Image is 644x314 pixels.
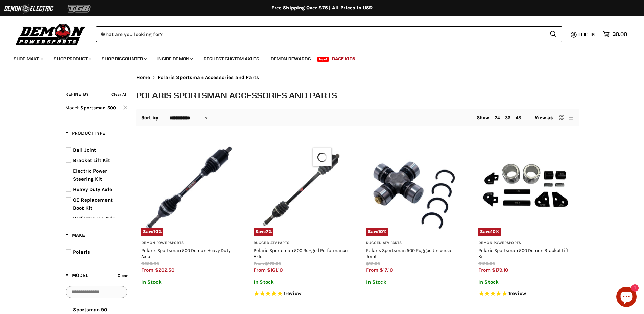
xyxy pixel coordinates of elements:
[141,267,153,273] span: from
[65,272,88,278] span: Model
[478,241,574,246] h3: Demon Powersports
[491,229,496,234] span: 10
[366,247,453,259] a: Polaris Sportsman 500 Rugged Universal Joint
[366,267,378,273] span: from
[254,261,264,266] span: from
[535,115,553,121] span: View as
[136,109,579,126] nav: Collection utilities
[73,249,90,255] span: Polaris
[254,290,349,297] span: Rated 5.0 out of 5 stars 1 reviews
[254,228,273,236] span: Save %
[378,229,383,234] span: 10
[267,267,283,273] span: $161.10
[96,26,562,42] form: Product
[141,115,159,121] label: Sort by
[65,130,105,136] span: Product Type
[65,91,89,97] span: Refine By
[478,247,569,259] a: Polaris Sportsman 500 Demon Bracket Lift Kit
[14,22,88,46] img: Demon Powersports
[366,241,462,246] h3: Rugged ATV Parts
[478,140,574,236] img: Polaris Sportsman 500 Demon Bracket Lift Kit
[141,247,230,259] a: Polaris Sportsman 500 Demon Heavy Duty Axle
[495,115,500,120] a: 24
[600,29,630,39] a: $0.00
[97,52,151,66] a: Shop Discounted
[366,261,380,266] span: $19.00
[254,267,266,273] span: from
[285,290,301,296] span: review
[492,267,508,273] span: $179.10
[153,229,158,234] span: 10
[152,52,197,66] a: Inside Demon
[254,247,348,259] a: Polaris Sportsman 500 Rugged Performance Axle
[141,140,237,236] img: Polaris Sportsman 500 Demon Heavy Duty Axle
[327,52,360,66] a: Race Kits
[141,261,159,266] span: $225.00
[73,307,107,313] span: Sportsman 90
[505,115,510,120] a: 36
[578,31,596,38] span: Log in
[614,287,639,309] inbox-online-store-chat: Shopify online store chat
[478,279,574,285] p: In Stock
[265,261,281,266] span: $179.00
[73,147,96,153] span: Ball Joint
[136,89,579,101] h1: Polaris Sportsman Accessories and Parts
[65,232,85,238] span: Make
[478,290,574,297] span: Rated 5.0 out of 5 stars 1 reviews
[65,104,128,113] button: Clear filter by Model Sportsman 500
[254,241,349,246] h3: Rugged ATV Parts
[266,52,316,66] a: Demon Rewards
[612,31,627,37] span: $0.00
[141,228,164,236] span: Save %
[508,290,526,296] span: 1 reviews
[366,140,462,236] a: Polaris Sportsman 500 Rugged Universal JointSave10%
[73,168,107,182] span: Electric Power Steering Kit
[73,186,112,192] span: Heavy Duty Axle
[575,31,600,37] a: Log in
[366,279,462,285] p: In Stock
[65,272,88,281] button: Filter by Model
[116,272,128,281] button: Clear filter by Model
[73,157,110,163] span: Bracket Lift Kit
[111,90,128,98] button: Clear all filters
[266,229,268,234] span: 7
[510,290,526,296] span: review
[284,290,301,296] span: 1 reviews
[544,26,562,42] button: Search
[65,105,79,111] span: Model:
[65,130,105,138] button: Filter by Product Type
[478,140,574,236] a: Polaris Sportsman 500 Demon Bracket Lift KitSave10%
[49,52,95,66] a: Shop Product
[155,267,174,273] span: $202.50
[136,75,579,80] nav: Breadcrumbs
[96,26,544,42] input: When autocomplete results are available use up and down arrows to review and enter to select
[516,115,521,120] a: 48
[141,279,237,285] p: In Stock
[477,115,490,121] span: Show
[8,52,47,66] a: Shop Make
[478,267,491,273] span: from
[80,105,116,111] span: Sportsman 500
[141,241,237,246] h3: Demon Powersports
[54,2,105,15] img: TGB Logo 2
[3,2,54,15] img: Demon Electric Logo 2
[317,57,329,62] span: New!
[254,140,349,236] a: Polaris Sportsman 500 Rugged Performance AxleSave7%
[73,215,115,221] span: Performance Axle
[254,140,349,236] img: Polaris Sportsman 500 Rugged Performance Axle
[8,49,625,66] ul: Main menu
[66,286,127,298] input: Search Options
[478,261,495,266] span: $199.00
[136,75,150,80] a: Home
[254,279,349,285] p: In Stock
[158,75,259,80] span: Polaris Sportsman Accessories and Parts
[73,197,113,211] span: OE Replacement Boot Kit
[558,114,565,121] button: grid view
[366,228,388,236] span: Save %
[141,140,237,236] a: Polaris Sportsman 500 Demon Heavy Duty AxleSave10%
[366,140,462,236] img: Polaris Sportsman 500 Rugged Universal Joint
[478,228,501,236] span: Save %
[380,267,393,273] span: $17.10
[567,114,574,121] button: list view
[198,52,264,66] a: Request Custom Axles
